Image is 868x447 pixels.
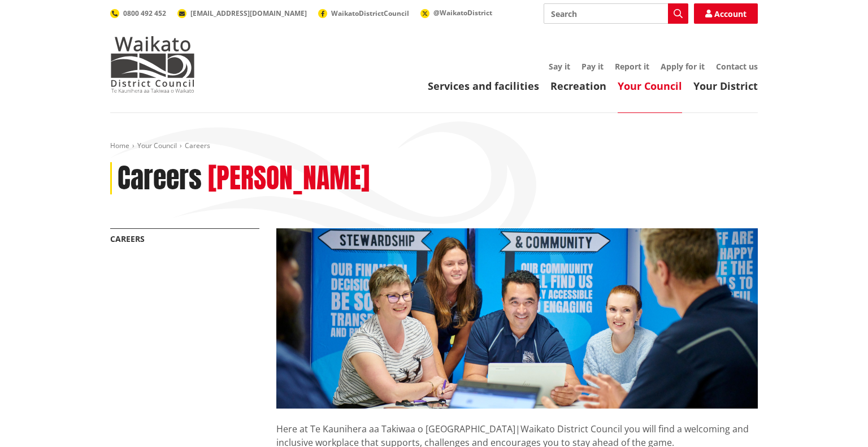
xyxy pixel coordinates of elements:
a: Say it [549,61,570,72]
span: @WaikatoDistrict [433,8,492,18]
a: Account [694,3,758,24]
input: Search input [544,3,688,24]
a: Report it [615,61,649,72]
a: Careers [110,233,145,244]
h2: [PERSON_NAME] [208,162,370,195]
span: Careers [185,141,210,150]
a: Your Council [618,79,682,93]
img: Ngaaruawaahia staff discussing planning [276,228,758,409]
a: Your Council [137,141,177,150]
a: Your District [693,79,758,93]
a: Home [110,141,129,150]
a: Contact us [716,61,758,72]
a: [EMAIL_ADDRESS][DOMAIN_NAME] [177,8,307,18]
a: Apply for it [661,61,705,72]
span: 0800 492 452 [123,8,166,18]
a: Pay it [581,61,604,72]
span: [EMAIL_ADDRESS][DOMAIN_NAME] [190,8,307,18]
a: 0800 492 452 [110,8,166,18]
img: Waikato District Council - Te Kaunihera aa Takiwaa o Waikato [110,36,195,93]
nav: breadcrumb [110,141,758,151]
a: @WaikatoDistrict [420,8,492,18]
h1: Careers [118,162,202,195]
span: WaikatoDistrictCouncil [331,8,409,18]
a: WaikatoDistrictCouncil [318,8,409,18]
a: Recreation [550,79,606,93]
a: Services and facilities [428,79,539,93]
